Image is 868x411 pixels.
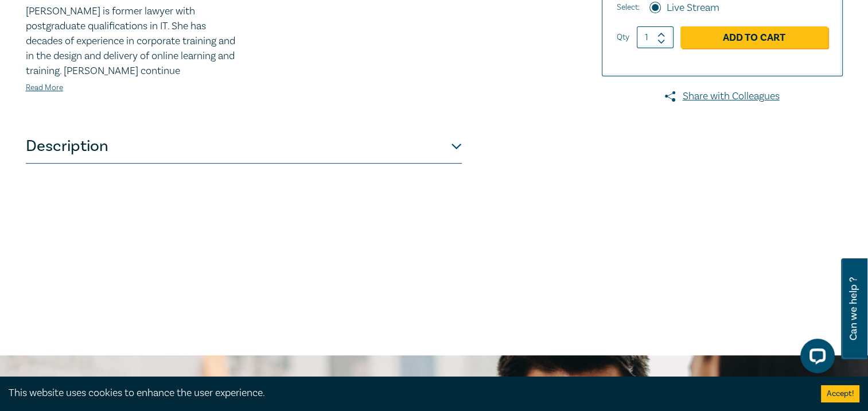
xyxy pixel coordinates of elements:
div: This website uses cookies to enhance the user experience. [9,386,804,401]
span: Can we help ? [848,265,859,352]
input: 1 [637,26,674,48]
a: Share with Colleagues [602,89,843,104]
a: Read More [26,83,63,93]
a: Add to Cart [680,26,828,48]
iframe: LiveChat chat widget [791,334,839,382]
button: Accept cookies [821,385,859,402]
button: Description [26,129,462,164]
span: Select: [617,1,640,14]
label: Live Stream [667,1,719,15]
p: [PERSON_NAME] is former lawyer with postgraduate qualifications in IT. She has decades of experie... [26,4,237,79]
label: Qty [617,31,629,44]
